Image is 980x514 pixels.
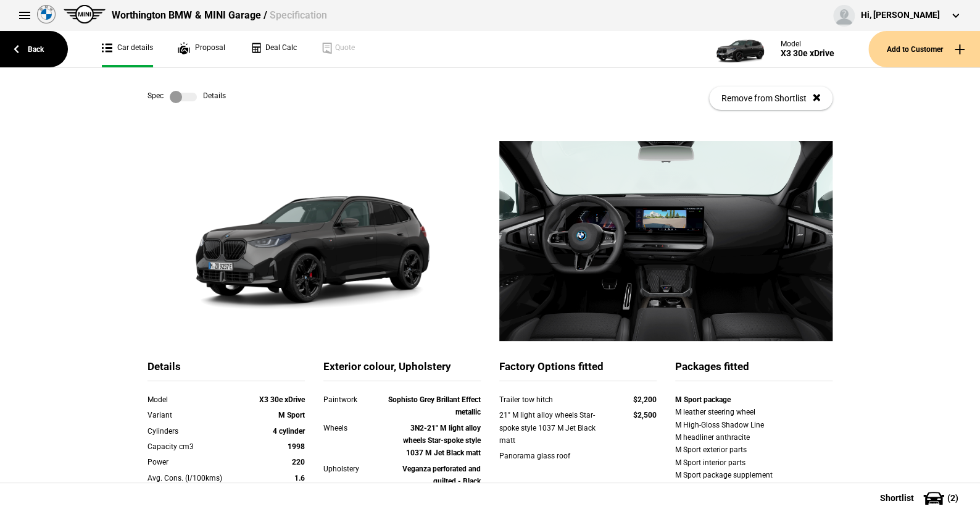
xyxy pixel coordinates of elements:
div: Upholstery [323,463,386,475]
div: Spec Details [147,91,226,103]
strong: 3N2-21" M light alloy wheels Star-spoke style 1037 M Jet Black matt [403,424,481,458]
strong: Veganza perforated and quilted - Black [402,465,481,486]
div: Variant [147,409,242,421]
div: Paintwork [323,394,386,406]
div: Model [147,394,242,406]
strong: Sophisto Grey Brillant Effect metallic [388,395,481,416]
div: X3 30e xDrive [781,48,834,59]
img: bmw.png [37,5,56,23]
span: Shortlist [880,494,914,502]
div: Packages fitted [675,360,833,381]
div: Hi, [PERSON_NAME] [861,9,940,22]
div: Trailer tow hitch [499,394,610,406]
button: Add to Customer [868,31,980,67]
div: Cylinders [147,425,242,437]
div: Factory Options fitted [499,360,657,381]
div: Panorama glass roof [499,450,610,462]
div: Model [781,40,834,48]
a: Car details [102,31,153,67]
span: Specification [269,9,326,21]
div: Wheels [323,422,386,434]
strong: 4 cylinder [273,427,305,436]
strong: 1998 [288,442,305,451]
div: Exterior colour, Upholstery [323,360,481,381]
a: Proposal [178,31,225,67]
div: Avg. Cons. (l/100kms) [147,472,242,484]
img: mini.png [64,5,106,23]
strong: M Sport [278,411,305,419]
button: Remove from Shortlist [709,86,833,110]
strong: $2,500 [633,411,657,419]
div: 21" M light alloy wheels Star-spoke style 1037 M Jet Black matt [499,409,610,447]
a: Deal Calc [250,31,297,67]
div: Details [147,360,305,381]
div: M leather steering wheel M High-Gloss Shadow Line M headliner anthracite M Sport exterior parts M... [675,406,833,481]
button: Shortlist(2) [862,482,980,513]
div: Power [147,456,242,468]
strong: 1.6 [294,474,305,482]
div: Capacity cm3 [147,440,242,453]
strong: X3 30e xDrive [259,395,305,404]
strong: $2,200 [633,395,657,404]
strong: 220 [292,458,305,466]
strong: M Sport package [675,395,731,404]
div: Worthington BMW & MINI Garage / [112,9,326,22]
span: ( 2 ) [947,494,958,502]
